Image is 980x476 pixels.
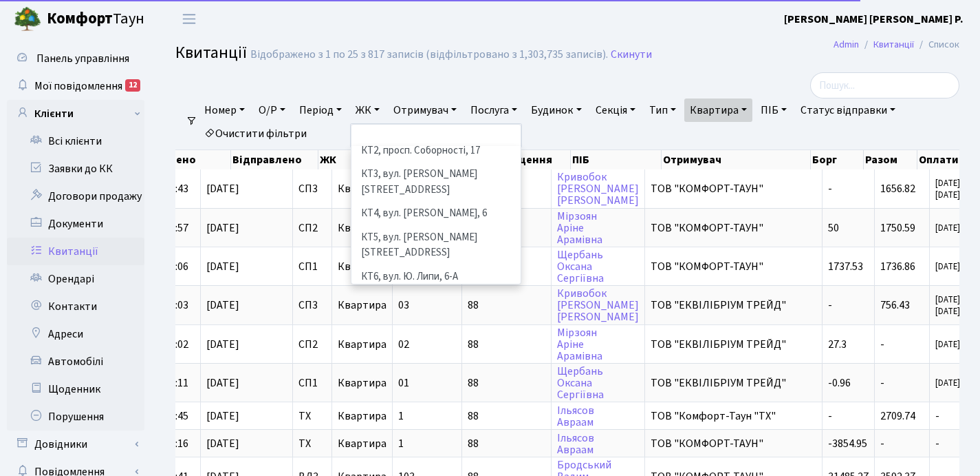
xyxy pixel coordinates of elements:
[484,150,571,169] th: Приміщення
[172,8,206,30] button: Переключити навігацію
[338,337,386,352] span: Квартира
[398,436,404,451] span: 1
[571,150,662,169] th: ПІБ
[298,223,326,234] span: СП2
[398,298,409,313] span: 03
[36,51,129,66] span: Панель управління
[828,337,847,352] span: 27.3
[298,377,326,389] span: СП1
[651,261,816,272] span: ТОВ "КОМФОРТ-ТАУН"
[7,127,144,155] a: Всі клієнти
[7,431,144,458] a: Довідники
[880,181,915,196] span: 1656.82
[294,99,347,122] a: Період
[828,181,832,196] span: -
[684,99,752,122] a: Квартира
[557,247,604,286] a: ЩербаньОксанаСергіївна
[7,320,144,348] a: Адреси
[828,375,851,391] span: -0.96
[388,99,462,122] a: Отримувач
[557,169,639,208] a: Кривобок[PERSON_NAME][PERSON_NAME]
[468,377,545,389] span: 88
[784,11,963,28] a: [PERSON_NAME] [PERSON_NAME] Р.
[398,375,409,391] span: 01
[465,99,523,122] a: Послуга
[828,298,832,313] span: -
[338,181,386,196] span: Квартира
[880,259,915,274] span: 1736.86
[206,339,287,350] span: [DATE]
[298,438,326,449] span: ТХ
[298,183,326,194] span: СП3
[350,99,385,122] a: ЖК
[7,72,144,100] a: Мої повідомлення12
[468,438,545,449] span: 88
[338,436,386,451] span: Квартира
[7,45,144,72] a: Панель управління
[338,298,386,313] span: Квартира
[125,79,140,92] div: 12
[7,348,144,375] a: Автомобілі
[7,238,144,265] a: Квитанції
[338,408,386,424] span: Квартира
[298,261,326,272] span: СП1
[353,265,519,289] li: КТ6, вул. Ю. Липи, 6-А
[206,183,287,194] span: [DATE]
[880,408,915,424] span: 2709.74
[557,431,594,457] a: ІльясовАвраам
[651,411,816,422] span: ТОВ "Комфорт-Таун "ТХ"
[880,375,884,391] span: -
[914,37,959,52] li: Список
[231,150,319,169] th: Відправлено
[206,377,287,389] span: [DATE]
[651,223,816,234] span: ТОВ "КОМФОРТ-ТАУН"
[880,298,910,313] span: 756.43
[557,403,594,430] a: ІльясовАвраам
[828,408,832,424] span: -
[834,37,859,52] a: Admin
[828,436,867,451] span: -3854.95
[557,364,604,402] a: ЩербаньОксанаСергіївна
[7,375,144,403] a: Щоденник
[353,139,519,163] li: КТ2, просп. Соборності, 17
[206,223,287,234] span: [DATE]
[338,220,386,236] span: Квартира
[557,209,602,247] a: МірзоянАрінеАрамівна
[14,6,41,33] img: logo.png
[880,220,915,236] span: 1750.59
[651,377,816,389] span: ТОВ "ЕКВІЛІБРІУМ ТРЕЙД"
[7,183,144,210] a: Договори продажу
[7,155,144,183] a: Заявки до КК
[611,48,652,61] a: Скинути
[864,150,917,169] th: Разом
[828,220,839,236] span: 50
[175,41,247,65] span: Квитанції
[398,337,409,352] span: 02
[199,99,250,122] a: Номер
[651,438,816,449] span: ТОВ "КОМФОРТ-ТАУН"
[468,300,545,311] span: 88
[7,100,144,127] a: Клієнти
[353,202,519,226] li: КТ4, вул. [PERSON_NAME], 6
[651,183,816,194] span: ТОВ "КОМФОРТ-ТАУН"
[590,99,641,122] a: Секція
[873,37,914,52] a: Квитанції
[7,403,144,431] a: Порушення
[206,438,287,449] span: [DATE]
[755,99,792,122] a: ПІБ
[298,411,326,422] span: ТХ
[810,72,959,99] input: Пошук...
[784,12,963,27] b: [PERSON_NAME] [PERSON_NAME] Р.
[557,286,639,324] a: Кривобок[PERSON_NAME][PERSON_NAME]
[651,339,816,350] span: ТОВ "ЕКВІЛІБРІУМ ТРЕЙД"
[47,8,113,30] b: Комфорт
[795,99,901,122] a: Статус відправки
[353,226,519,265] li: КТ5, вул. [PERSON_NAME][STREET_ADDRESS]
[353,163,519,202] li: КТ3, вул. [PERSON_NAME][STREET_ADDRESS]
[813,30,980,59] nav: breadcrumb
[250,48,608,61] div: Відображено з 1 по 25 з 817 записів (відфільтровано з 1,303,735 записів).
[318,150,359,169] th: ЖК
[338,375,386,391] span: Квартира
[880,337,884,352] span: -
[662,150,811,169] th: Отримувач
